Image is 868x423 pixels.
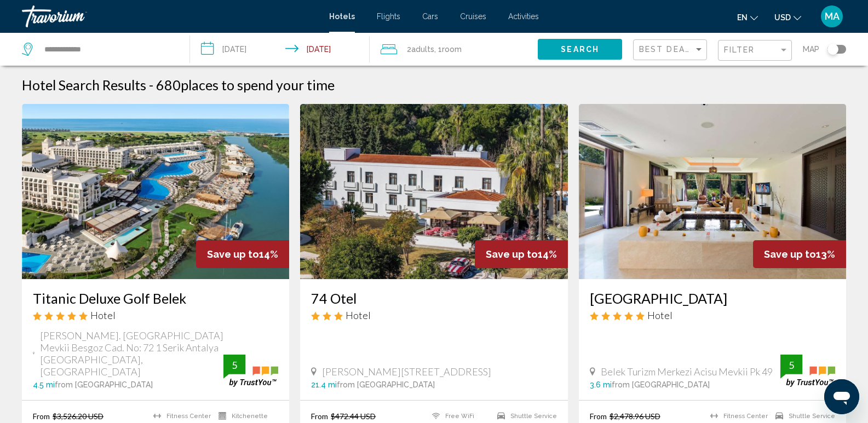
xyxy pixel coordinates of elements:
[377,12,400,21] a: Flights
[190,33,369,66] button: Check-in date: Oct 5, 2025 Check-out date: Oct 11, 2025
[407,42,434,57] span: 2
[346,309,371,321] span: Hotel
[156,77,335,93] h2: 680
[181,77,335,93] span: places to spend your time
[824,379,859,414] iframe: Кнопка запуска окна обмена сообщениями
[590,412,607,421] span: From
[492,412,557,421] li: Shuttle Service
[40,329,223,378] span: [PERSON_NAME]. [GEOGRAPHIC_DATA] Mevkii Besgoz Cad. No: 72 1 Serik Antalya [GEOGRAPHIC_DATA], [GE...
[610,412,660,421] del: $2,478.96 USD
[434,42,462,57] span: , 1
[475,240,568,268] div: 14%
[337,380,435,389] span: from [GEOGRAPHIC_DATA]
[590,309,835,321] div: 5 star Hotel
[22,5,318,27] a: Travorium
[55,380,153,389] span: from [GEOGRAPHIC_DATA]
[639,45,704,55] mat-select: Sort by
[819,44,846,54] button: Toggle map
[311,380,337,389] span: 21.4 mi
[442,45,462,54] span: Room
[774,9,801,25] button: Change currency
[22,104,289,279] img: Hotel image
[370,33,538,66] button: Travelers: 2 adults, 0 children
[590,290,835,306] a: [GEOGRAPHIC_DATA]
[33,290,278,306] a: Titanic Deluxe Golf Belek
[639,45,697,54] span: Best Deals
[90,309,116,321] span: Hotel
[53,412,104,421] del: $3,526.20 USD
[33,380,55,389] span: 4.5 mi
[311,309,556,321] div: 3 star Hotel
[223,355,278,387] img: trustyou-badge.svg
[705,412,770,421] li: Fitness Center
[213,412,278,421] li: Kitchenette
[590,380,612,389] span: 3.6 mi
[411,45,434,54] span: Adults
[579,104,846,279] img: Hotel image
[207,248,259,260] span: Save up to
[33,309,278,321] div: 5 star Hotel
[718,39,792,62] button: Filter
[737,13,748,22] span: en
[22,77,146,93] h1: Hotel Search Results
[33,412,50,421] span: From
[770,412,835,421] li: Shuttle Service
[148,412,213,421] li: Fitness Center
[300,104,567,279] img: Hotel image
[331,412,376,421] del: $472.44 USD
[223,358,245,372] div: 5
[561,45,599,54] span: Search
[724,45,755,54] span: Filter
[647,309,672,321] span: Hotel
[737,9,758,25] button: Change language
[149,77,153,93] span: -
[780,355,835,387] img: trustyou-badge.svg
[612,380,710,389] span: from [GEOGRAPHIC_DATA]
[329,12,355,21] a: Hotels
[508,12,539,21] a: Activities
[780,358,802,372] div: 5
[818,5,846,28] button: User Menu
[427,412,492,421] li: Free WiFi
[311,290,556,306] a: 74 Otel
[601,366,773,378] span: Belek Turizm Merkezi Acisu Mevkii Pk 49
[803,42,819,57] span: Map
[774,13,791,22] span: USD
[311,412,328,421] span: From
[825,11,840,22] span: MA
[538,39,622,59] button: Search
[764,248,816,260] span: Save up to
[753,240,846,268] div: 13%
[196,240,289,268] div: 14%
[322,366,491,378] span: [PERSON_NAME][STREET_ADDRESS]
[422,12,438,21] a: Cars
[460,12,486,21] a: Cruises
[486,248,538,260] span: Save up to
